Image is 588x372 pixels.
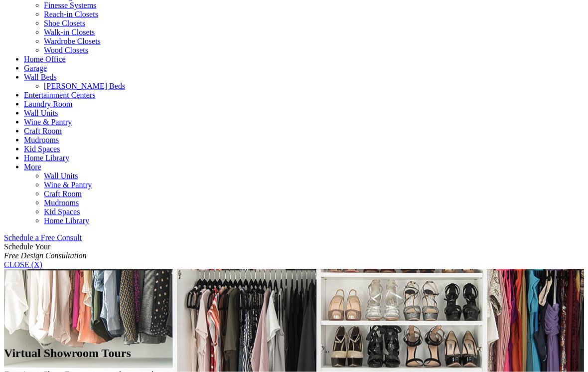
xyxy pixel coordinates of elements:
[4,260,42,269] a: CLOSE (X)
[24,55,66,63] a: Home Office
[44,37,101,45] a: Wardrobe Closets
[4,242,87,260] span: Schedule Your
[24,73,57,81] a: Wall Beds
[24,64,47,72] a: Garage
[24,145,60,153] a: Kid Spaces
[44,28,95,36] a: Walk-in Closets
[44,46,88,54] a: Wood Closets
[44,172,78,180] a: Wall Units
[44,10,98,18] a: Reach-in Closets
[24,118,72,126] a: Wine & Pantry
[24,163,41,171] a: More menu text will display only on big screen
[4,251,87,260] em: Free Design Consultation
[4,347,584,360] h1: Virtual Showroom Tours
[24,127,62,135] a: Craft Room
[44,82,125,90] a: [PERSON_NAME] Beds
[24,109,58,117] a: Wall Units
[44,1,96,9] a: Finesse Systems
[4,233,82,242] a: Schedule a Free Consult (opens a dropdown menu)
[44,198,79,207] a: Mudrooms
[44,189,82,198] a: Craft Room
[44,207,80,216] a: Kid Spaces
[24,154,69,162] a: Home Library
[44,216,89,225] a: Home Library
[44,19,85,27] a: Shoe Closets
[24,91,96,99] a: Entertainment Centers
[24,136,59,144] a: Mudrooms
[24,100,72,108] a: Laundry Room
[44,181,92,189] a: Wine & Pantry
